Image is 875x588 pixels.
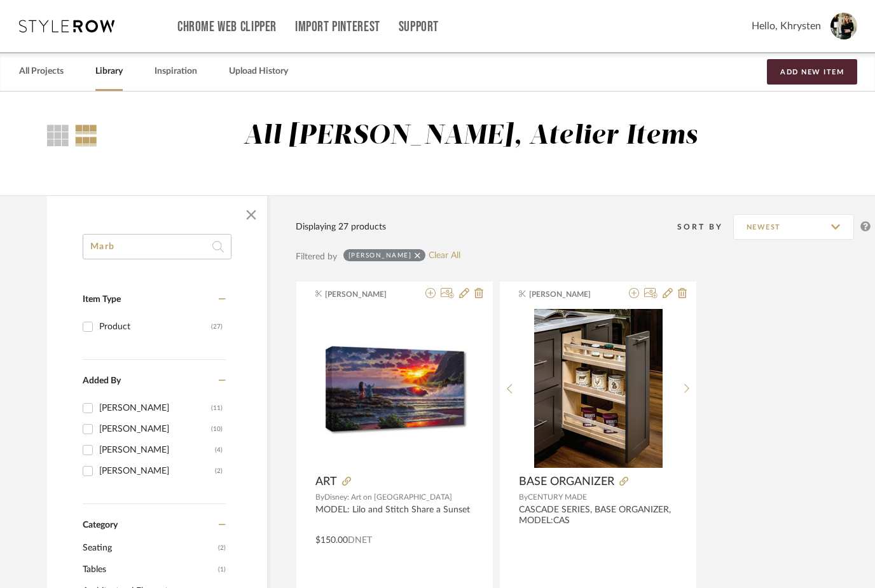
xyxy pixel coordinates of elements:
span: CENTURY MADE [528,493,587,501]
span: $150.00 [315,536,348,545]
img: BASE ORGANIZER [534,309,663,468]
a: Chrome Web Clipper [177,22,277,32]
div: (27) [211,317,223,337]
span: Item Type [83,295,121,304]
span: Category [83,520,118,531]
div: (2) [215,461,223,481]
span: ART [315,475,337,489]
span: [PERSON_NAME] [529,289,609,300]
input: Search within 27 results [83,234,231,259]
div: [PERSON_NAME] [348,251,412,259]
span: By [519,493,528,501]
a: Support [399,22,439,32]
div: [PERSON_NAME] [99,461,215,481]
span: BASE ORGANIZER [519,475,614,489]
a: Import Pinterest [295,22,380,32]
button: Close [238,202,264,228]
span: Hello, Khrysten [752,18,821,34]
span: Disney: Art on [GEOGRAPHIC_DATA] [324,493,452,501]
div: Sort By [677,221,733,233]
span: Seating [83,537,215,559]
div: Displaying 27 products [296,220,386,234]
div: (11) [211,398,223,418]
div: CASCADE SERIES, BASE ORGANIZER, MODEL:CAS [519,505,677,526]
button: Add New Item [767,59,857,85]
img: ART [315,333,474,444]
a: Inspiration [155,63,197,80]
div: MODEL: Lilo and Stitch Share a Sunset [315,505,474,526]
div: Filtered by [296,250,337,264]
div: All [PERSON_NAME], Atelier Items [244,120,698,153]
span: Tables [83,559,215,580]
span: DNET [348,536,372,545]
span: By [315,493,324,501]
div: (4) [215,440,223,460]
a: Clear All [429,250,460,261]
span: Added By [83,376,121,385]
span: (1) [218,559,226,580]
div: Product [99,317,211,337]
span: [PERSON_NAME] [325,289,405,300]
a: Upload History [229,63,288,80]
div: (10) [211,419,223,439]
div: [PERSON_NAME] [99,398,211,418]
a: Library [95,63,123,80]
span: (2) [218,538,226,558]
div: [PERSON_NAME] [99,419,211,439]
a: All Projects [19,63,64,80]
img: avatar [830,13,857,39]
div: [PERSON_NAME] [99,440,215,460]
